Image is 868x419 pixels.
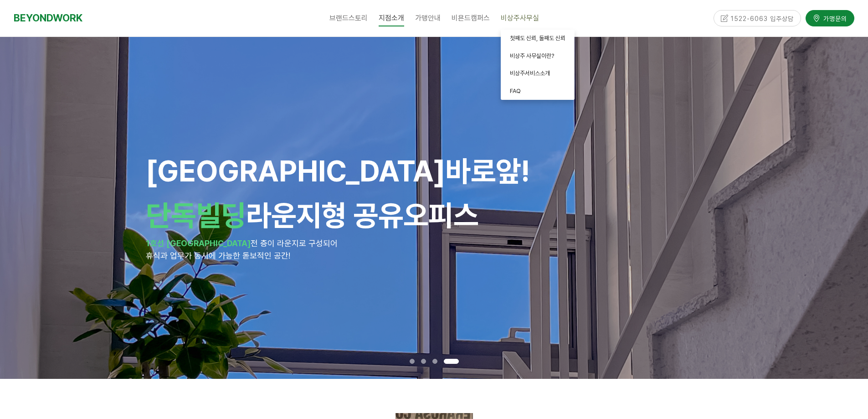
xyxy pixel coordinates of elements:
[446,154,530,188] span: 바로앞!
[501,47,575,65] a: 비상주 사무실이란?
[324,7,373,30] a: 브랜드스토리
[146,238,251,248] strong: 1호선 [GEOGRAPHIC_DATA]
[373,7,410,30] a: 지점소개
[452,14,490,22] span: 비욘드캠퍼스
[415,14,441,22] span: 가맹안내
[501,83,575,100] a: FAQ
[501,30,575,47] a: 첫째도 신뢰, 둘째도 신뢰
[379,10,404,26] span: 지점소개
[495,7,544,30] a: 비상주사무실
[329,14,368,22] span: 브랜드스토리
[146,198,246,233] span: 단독빌딩
[410,7,446,30] a: 가맹안내
[510,35,565,41] span: 첫째도 신뢰, 둘째도 신뢰
[501,14,539,22] span: 비상주사무실
[146,251,290,260] span: 휴식과 업무가 동시에 가능한 돋보적인 공간!
[14,10,82,26] a: BEYONDWORK
[821,13,847,22] span: 가맹문의
[446,7,495,30] a: 비욘드캠퍼스
[146,198,478,233] span: 라운지형 공유오피스
[146,154,530,188] span: [GEOGRAPHIC_DATA]
[806,9,854,25] a: 가맹문의
[510,70,550,77] span: 비상주서비스소개
[251,238,338,248] span: 전 층이 라운지로 구성되어
[510,52,554,59] span: 비상주 사무실이란?
[501,65,575,83] a: 비상주서비스소개
[510,88,521,94] span: FAQ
